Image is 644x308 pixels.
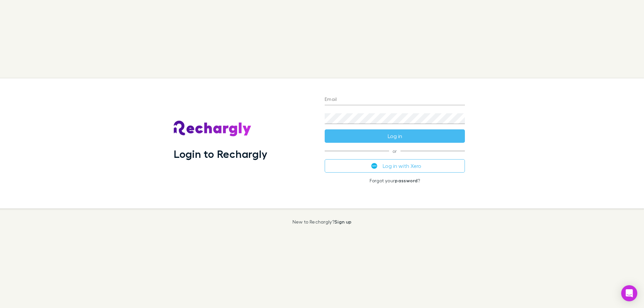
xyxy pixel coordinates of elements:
button: Log in [325,129,465,143]
span: or [325,151,465,151]
button: Log in with Xero [325,159,465,173]
h1: Login to Rechargly [174,147,267,160]
a: Sign up [334,219,352,225]
a: password [395,178,418,183]
div: Open Intercom Messenger [621,285,637,301]
p: Forgot your ? [325,178,465,183]
img: Xero's logo [371,163,377,169]
p: New to Rechargly? [292,219,352,225]
img: Rechargly's Logo [174,121,252,137]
